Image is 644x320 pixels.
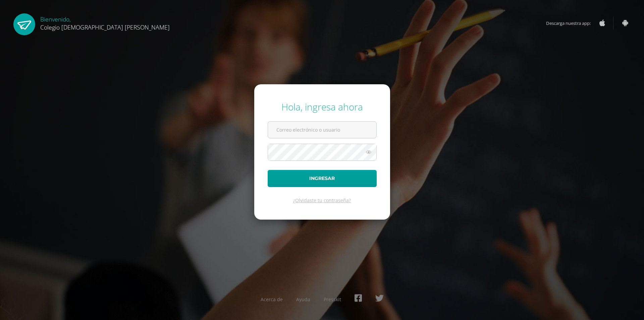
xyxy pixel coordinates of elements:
[268,122,376,138] input: Correo electrónico o usuario
[268,100,377,113] div: Hola, ingresa ahora
[268,170,377,187] button: Ingresar
[40,23,170,31] span: Colegio [DEMOGRAPHIC_DATA] [PERSON_NAME]
[296,296,310,303] a: Ayuda
[40,13,170,31] div: Bienvenido,
[293,197,351,203] a: ¿Olvidaste tu contraseña?
[324,296,341,303] a: Presskit
[261,296,283,303] a: Acerca de
[546,17,597,30] span: Descarga nuestra app:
